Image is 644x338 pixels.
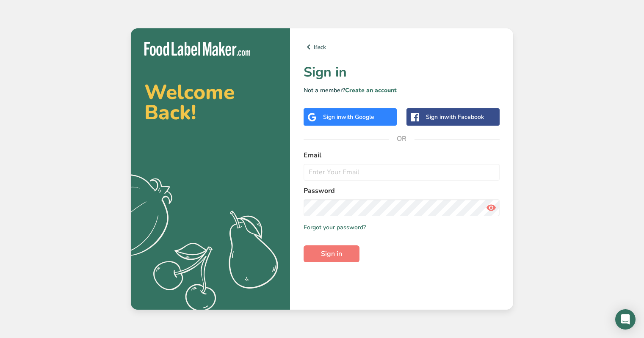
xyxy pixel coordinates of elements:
div: Open Intercom Messenger [615,309,636,330]
span: with Google [341,113,374,121]
h2: Welcome Back! [144,82,276,123]
div: Sign in [323,113,374,121]
input: Enter Your Email [304,164,500,181]
div: Sign in [426,113,484,121]
span: OR [389,126,415,151]
h1: Sign in [304,62,500,82]
a: Back [304,42,500,52]
label: Email [304,150,500,160]
span: Sign in [321,249,342,259]
span: with Facebook [444,113,484,121]
button: Sign in [304,245,359,262]
a: Forgot your password? [304,223,366,232]
label: Password [304,186,500,196]
a: Create an account [345,86,397,94]
p: Not a member? [304,86,500,95]
img: Food Label Maker [144,42,250,56]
